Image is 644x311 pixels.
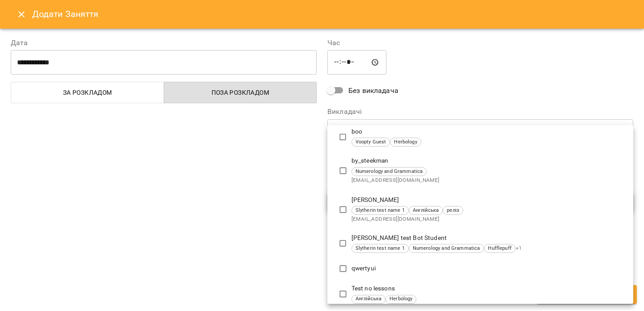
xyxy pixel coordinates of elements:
span: [EMAIL_ADDRESS][DOMAIN_NAME] [352,176,626,185]
p: qwertyui [352,264,626,273]
span: Voopty Guest [352,139,390,146]
p: Test no lessons [352,284,626,293]
span: Herbology [390,139,420,146]
span: [EMAIL_ADDRESS][DOMAIN_NAME] [352,215,626,224]
p: boo [352,127,626,136]
span: Slytherin test name 1 [352,207,408,214]
p: by_steekman [352,156,626,165]
span: Numerology and Grammatica [409,245,484,252]
span: Hufflepuff [484,245,515,252]
span: Numerology and Grammatica [352,168,427,176]
p: [PERSON_NAME] test Bot Student [352,234,626,243]
span: + 1 [516,244,522,253]
span: Herbology [386,295,416,303]
span: Slytherin test name 1 [352,245,408,252]
span: Англійська [409,207,442,214]
span: реліз [443,207,463,214]
span: Англійська [352,295,385,303]
p: [PERSON_NAME] [352,196,626,205]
